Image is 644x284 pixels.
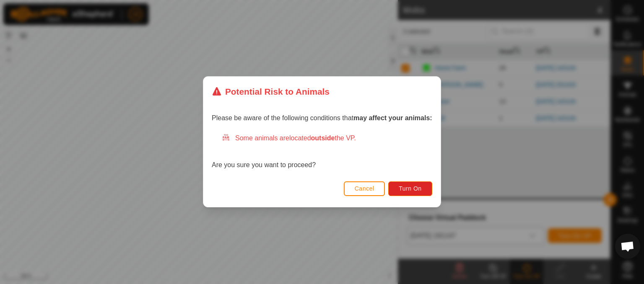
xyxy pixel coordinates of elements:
[355,186,374,192] span: Cancel
[344,181,385,196] button: Cancel
[615,234,640,259] div: Open chat
[353,115,432,122] strong: may affect your animals:
[399,186,422,192] span: Turn On
[212,134,432,170] div: Are you sure you want to proceed?
[212,115,432,122] span: Please be aware of the following conditions that
[389,181,432,196] button: Turn On
[222,134,432,144] div: Some animals are
[289,135,356,142] span: located the VP.
[311,135,335,142] strong: outside
[212,85,330,98] div: Potential Risk to Animals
